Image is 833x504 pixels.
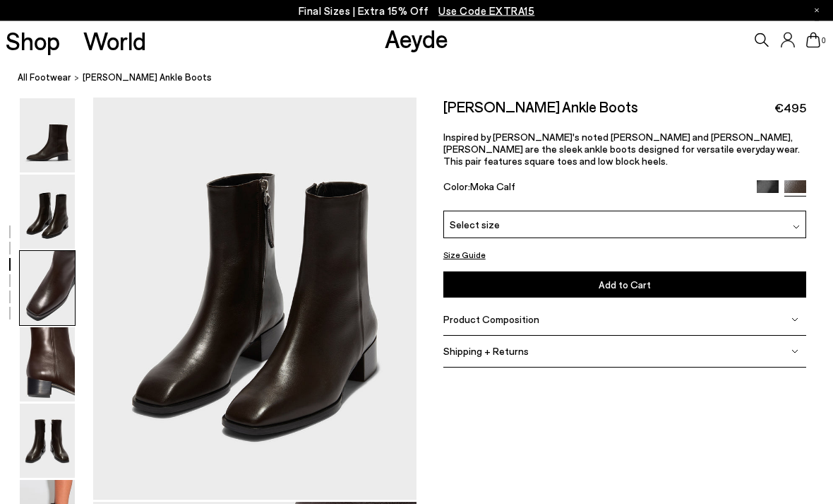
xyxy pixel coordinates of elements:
[443,314,539,326] span: Product Composition
[443,181,745,197] div: Color:
[791,317,798,324] img: svg%3E
[793,224,800,231] img: svg%3E
[791,348,798,356] img: svg%3E
[20,175,75,250] img: Lee Leather Ankle Boots - Image 2
[20,252,75,326] img: Lee Leather Ankle Boots - Image 3
[599,279,651,291] span: Add to Cart
[470,181,515,193] span: Moka Calf
[443,247,486,264] button: Size Guide
[20,328,75,402] img: Lee Leather Ankle Boots - Image 4
[450,218,500,233] span: Select size
[774,100,806,117] span: €495
[18,59,833,98] nav: breadcrumb
[83,71,212,86] span: [PERSON_NAME] Ankle Boots
[299,2,535,20] p: Final Sizes | Extra 15% Off
[443,131,800,168] span: Inspired by [PERSON_NAME]'s noted [PERSON_NAME] and [PERSON_NAME], [PERSON_NAME] are the sleek an...
[443,272,807,298] button: Add to Cart
[385,23,448,53] a: Aeyde
[806,33,820,48] a: 0
[820,37,827,45] span: 0
[438,4,534,17] span: Navigate to /collections/ss25-final-sizes
[83,28,146,53] a: World
[18,71,71,86] a: All Footwear
[443,98,638,116] h2: [PERSON_NAME] Ankle Boots
[443,346,529,358] span: Shipping + Returns
[20,404,75,479] img: Lee Leather Ankle Boots - Image 5
[6,28,60,53] a: Shop
[20,99,75,173] img: Lee Leather Ankle Boots - Image 1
